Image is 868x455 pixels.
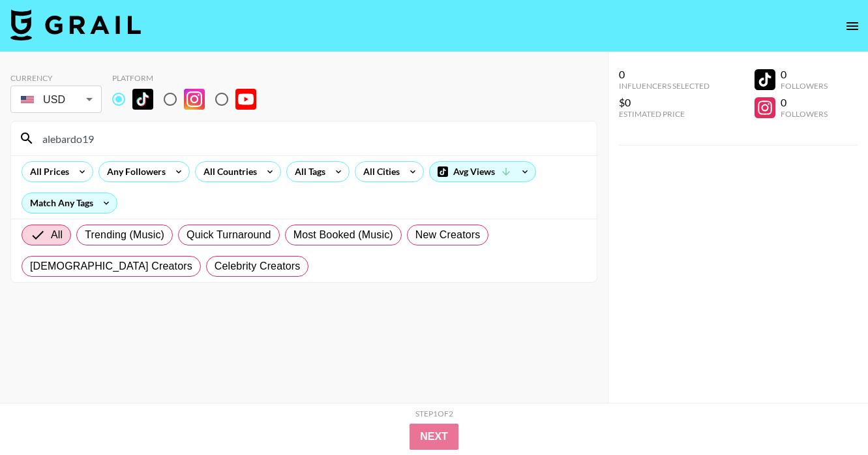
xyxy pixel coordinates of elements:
[22,162,72,181] div: All Prices
[619,68,710,81] div: 0
[781,81,828,91] div: Followers
[781,96,828,109] div: 0
[196,162,260,181] div: All Countries
[803,390,852,439] iframe: Drift Widget Chat Controller
[132,89,153,110] img: TikTok
[35,128,589,149] input: Search by User Name
[13,88,99,111] div: USD
[781,109,828,119] div: Followers
[415,409,453,418] div: Step 1 of 2
[619,81,710,91] div: Influencers Selected
[85,227,164,243] span: Trending (Music)
[30,259,192,274] span: [DEMOGRAPHIC_DATA] Creators
[10,73,102,83] div: Currency
[187,227,271,243] span: Quick Turnaround
[235,89,256,110] img: YouTube
[293,227,393,243] span: Most Booked (Music)
[112,73,267,83] div: Platform
[415,227,481,243] span: New Creators
[215,259,301,274] span: Celebrity Creators
[355,162,402,181] div: All Cities
[619,96,710,109] div: $0
[184,89,205,110] img: Instagram
[410,424,458,450] button: Next
[10,9,141,40] img: Grail Talent
[99,162,168,181] div: Any Followers
[430,162,535,181] div: Avg Views
[839,13,865,39] button: open drawer
[51,227,63,243] span: All
[781,68,828,81] div: 0
[22,193,117,213] div: Match Any Tags
[619,109,710,119] div: Estimated Price
[287,162,328,181] div: All Tags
